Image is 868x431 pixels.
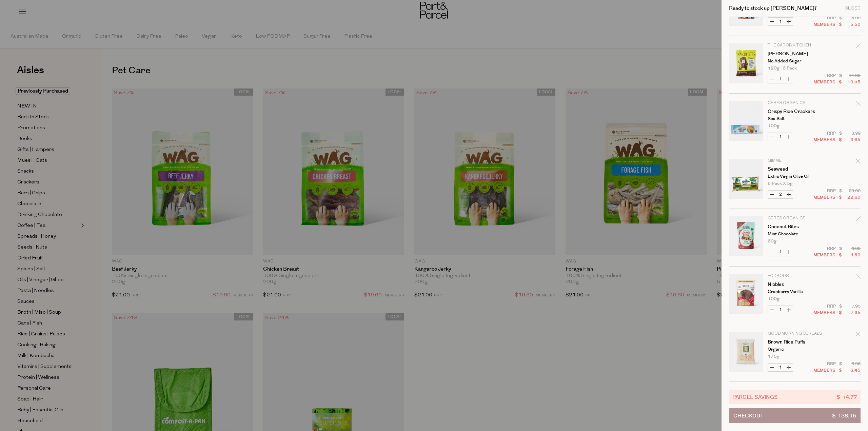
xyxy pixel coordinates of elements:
input: QTY Nibbles [776,306,785,314]
span: Checkout [733,409,764,423]
span: 100g [768,124,780,128]
p: Gimme [768,159,820,163]
span: $ 138.15 [832,409,856,423]
div: Remove Coconut Bites [856,215,861,224]
span: 60g [768,239,776,243]
div: Remove Seaweed [856,158,861,167]
p: Ceres Organics [768,101,820,105]
input: QTY Seaweed [776,191,785,198]
input: QTY Coconut Bites [776,248,785,256]
span: 175g [768,354,780,359]
input: QTY Carob Sultanas [776,75,785,83]
div: Remove Nibbles [856,273,861,282]
p: Ceres Organics [768,216,820,220]
p: No Added Sugar [768,59,820,63]
a: Nibbles [768,282,820,287]
input: QTY Brown Rice Puffs [776,364,785,371]
p: Mint Chocolate [768,232,820,236]
div: Close [845,6,861,11]
p: Sea Salt [768,117,820,121]
p: Cranberry Vanilla [768,290,820,294]
a: Seaweed [768,167,820,172]
input: QTY Crispy Rice Crackers [776,133,785,141]
a: [PERSON_NAME] [768,52,820,56]
a: Crispy Rice Crackers [768,109,820,114]
h2: Ready to stock up [PERSON_NAME]? [729,6,817,11]
span: 120g | 6 Pack [768,66,797,71]
div: Remove Crispy Rice Crackers [856,100,861,109]
p: The Carob Kitchen [768,43,820,47]
a: Coconut Bites [768,224,820,229]
p: Good Morning Cereals [768,332,820,336]
input: QTY Pasta Shells [776,18,785,25]
div: Remove Brown Rice Puffs [856,331,861,340]
div: Remove Carob Sultanas [856,42,861,52]
span: 6 Pack x 5g [768,181,793,186]
button: Checkout$ 138.15 [729,408,861,423]
a: Brown Rice Puffs [768,340,820,345]
p: Organic [768,347,820,352]
span: Parcel Savings [732,393,778,401]
p: Extra Virgin Olive Oil [768,174,820,179]
span: 100g [768,297,780,301]
span: $ 14.77 [836,393,857,401]
p: Fodbods [768,274,820,278]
